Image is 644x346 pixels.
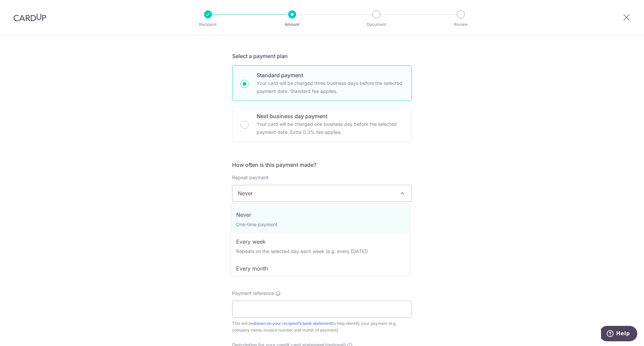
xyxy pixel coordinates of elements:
[352,21,401,28] p: Document
[257,120,404,136] p: Your card will be charged one business day before the selected payment date. Extra 0.3% fee applies.
[236,248,368,254] small: Repeats on the selected day each week (e.g. every [DATE])
[232,185,412,201] span: Never
[257,79,404,95] p: Your card will be charged three business days before the selected payment date. Standard fee appl...
[232,290,274,297] span: Payment reference
[13,13,46,21] img: CardUp
[236,238,405,246] p: Every week
[183,21,233,28] p: Recipient
[257,71,404,79] p: Standard payment
[436,21,486,28] p: Review
[253,321,332,326] a: shown on your recipient’s bank statement
[232,52,412,60] h5: Select a payment plan
[601,326,637,343] iframe: Opens a widget where you can find more information
[236,264,405,273] p: Every month
[232,161,412,169] h5: How often is this payment made?
[232,174,269,181] label: Repeat payment
[232,320,412,334] div: This will be to help identify your payment (e.g. company name, invoice number and month of payment).
[236,211,405,219] p: Never
[267,21,317,28] p: Amount
[236,221,277,227] small: One-time payment
[257,112,404,120] p: Next business day payment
